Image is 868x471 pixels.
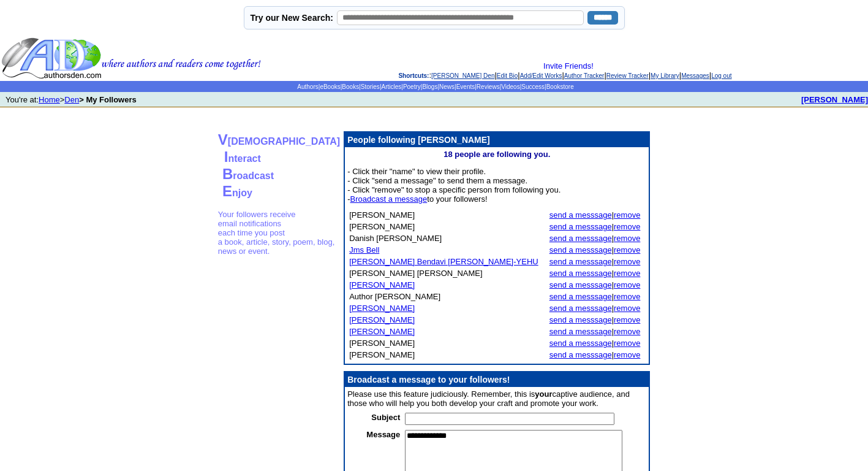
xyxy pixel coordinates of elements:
[549,327,612,336] a: send a messsage
[431,72,494,79] a: [PERSON_NAME] Den
[535,389,552,399] b: your
[549,292,612,301] a: send a messsage
[549,350,641,359] font: |
[228,136,340,147] font: [DEMOGRAPHIC_DATA]
[549,222,612,231] a: send a messsage
[342,83,359,90] a: Books
[543,61,594,71] a: Invite Friends!
[403,83,421,90] a: Poetry
[218,131,228,148] font: V
[349,257,538,266] a: [PERSON_NAME] Bendavi [PERSON_NAME]-YEHU
[349,304,415,313] a: [PERSON_NAME]
[614,292,640,301] a: remove
[549,234,612,243] a: send a messsage
[349,234,442,243] font: Danish [PERSON_NAME]
[232,188,252,198] font: njoy
[344,365,350,371] img: shim.gif
[549,315,612,324] a: send a messsage
[349,315,415,324] a: [PERSON_NAME]
[549,327,641,336] font: |
[651,72,679,79] a: My Library
[614,269,640,278] a: remove
[549,280,641,289] font: |
[801,94,868,104] a: [PERSON_NAME]
[614,339,640,348] a: remove
[549,269,612,278] a: send a messsage
[614,245,640,255] a: remove
[614,327,640,336] a: remove
[222,183,232,199] font: E
[614,257,640,266] a: remove
[456,83,475,90] a: Events
[347,135,646,145] p: People following [PERSON_NAME]
[711,72,731,79] a: Log out
[349,269,482,278] font: [PERSON_NAME] [PERSON_NAME]
[549,350,612,359] a: send a messsage
[349,210,415,220] font: [PERSON_NAME]
[614,350,640,359] a: remove
[606,72,649,79] a: Review Tracker
[549,234,641,243] font: |
[349,245,379,255] a: Jms Bell
[349,292,440,301] font: Author [PERSON_NAME]
[564,72,605,79] a: Author Tracker
[549,269,641,278] font: |
[614,315,640,324] a: remove
[477,83,500,90] a: Reviews
[549,304,641,313] font: |
[549,280,612,289] a: send a messsage
[549,245,641,255] font: |
[801,95,868,104] b: [PERSON_NAME]
[228,153,260,164] font: nteract
[501,83,519,90] a: Videos
[549,257,612,266] a: send a messsage
[549,315,641,324] font: |
[520,72,562,79] a: Add/Edit Works
[1,37,261,80] img: header_logo2.gif
[422,83,437,90] a: Blogs
[443,150,550,159] b: 18 people are following you.
[350,194,428,204] a: Broadcast a message
[347,167,560,204] font: - Click their "name" to view their profile. - Click "send a message" to send them a message. - Cl...
[349,350,415,359] font: [PERSON_NAME]
[297,83,318,90] a: Authors
[233,170,274,181] font: roadcast
[64,95,79,104] a: Den
[549,339,641,348] font: |
[549,210,641,220] font: |
[549,292,641,301] font: |
[371,413,400,422] font: Subject
[6,95,137,104] font: You're at: >
[222,166,233,182] font: B
[251,13,333,23] label: Try our New Search:
[79,95,137,104] b: > My Followers
[549,222,641,231] font: |
[224,148,228,165] font: I
[549,210,612,220] a: send a messsage
[349,339,415,348] font: [PERSON_NAME]
[521,83,545,90] a: Success
[349,327,415,336] a: [PERSON_NAME]
[347,375,646,385] p: Broadcast a message to your followers!
[549,304,612,313] a: send a messsage
[549,245,612,255] a: send a messsage
[366,430,400,439] font: Message
[361,83,380,90] a: Stories
[349,280,415,289] a: [PERSON_NAME]
[381,83,401,90] a: Articles
[349,222,415,231] font: [PERSON_NAME]
[546,83,574,90] a: Bookstore
[614,304,640,313] a: remove
[681,72,709,79] a: Messages
[320,83,340,90] a: eBooks
[497,72,518,79] a: Edit Bio
[614,210,640,220] a: remove
[398,72,429,79] span: Shortcuts:
[549,257,641,266] font: |
[263,61,867,80] div: : | | | | | | |
[614,222,640,231] a: remove
[347,389,630,408] font: Please use this feature judiciously. Remember, this is captive audience, and those who will help ...
[549,339,612,348] a: send a messsage
[39,95,60,104] a: Home
[614,280,640,289] a: remove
